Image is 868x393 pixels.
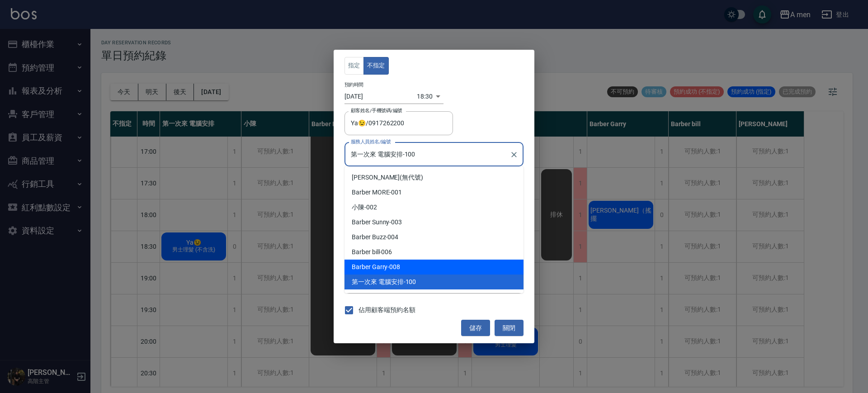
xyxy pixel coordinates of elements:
div: (無代號) [344,170,524,185]
input: Choose date, selected date is 2025-09-25 [344,89,417,104]
label: 顧客姓名/手機號碼/編號 [351,107,402,114]
span: 第一次來 電腦安排 [352,277,404,287]
span: 佔用顧客端預約名額 [359,305,415,315]
div: -002 [344,200,524,215]
span: Barber Garry [352,262,387,272]
button: 關閉 [495,320,524,336]
div: -100 [344,275,524,289]
label: 預約時間 [344,81,363,88]
span: Barber Sunny [352,218,389,227]
span: [PERSON_NAME] [352,173,400,182]
div: -003 [344,215,524,230]
button: 不指定 [363,57,389,75]
div: -004 [344,230,524,245]
div: -006 [344,245,524,260]
div: -008 [344,260,524,275]
span: 小陳 [352,203,364,212]
div: -001 [344,185,524,200]
button: Clear [508,148,520,161]
button: 儲存 [461,320,490,336]
button: 指定 [344,57,364,75]
span: Barber bill [352,247,379,257]
span: Barber Buzz [352,232,386,242]
div: 18:30 [417,89,433,104]
label: 服務人員姓名/編號 [351,138,391,145]
span: Barber MORE [352,188,389,197]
